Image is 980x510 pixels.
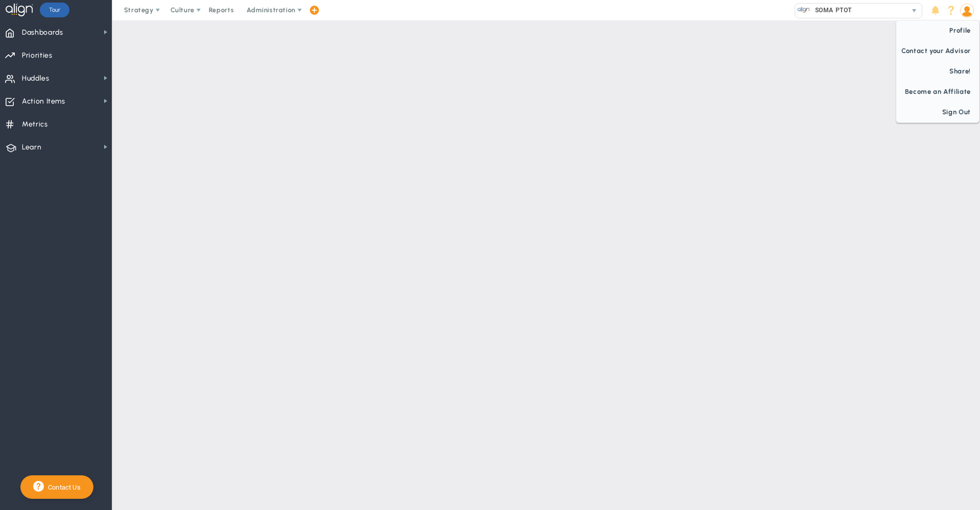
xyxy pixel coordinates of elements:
span: Share! [896,61,979,82]
img: 210114.Person.photo [960,4,974,17]
span: Huddles [22,68,50,89]
span: Become an Affiliate [896,82,979,102]
span: Metrics [22,114,48,135]
span: select [907,4,922,18]
span: Sign Out [896,102,979,122]
span: Strategy [124,6,154,14]
img: 33616.Company.photo [797,4,810,16]
span: Dashboards [22,22,63,43]
span: Learn [22,137,41,158]
span: Culture [170,6,194,14]
span: Priorities [22,45,53,66]
span: SOMA PTOT [810,4,852,17]
span: Contact Us [44,483,81,491]
span: Administration [247,6,295,14]
span: Profile [896,20,979,41]
span: Action Items [22,91,65,112]
span: Contact your Advisor [896,41,979,61]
